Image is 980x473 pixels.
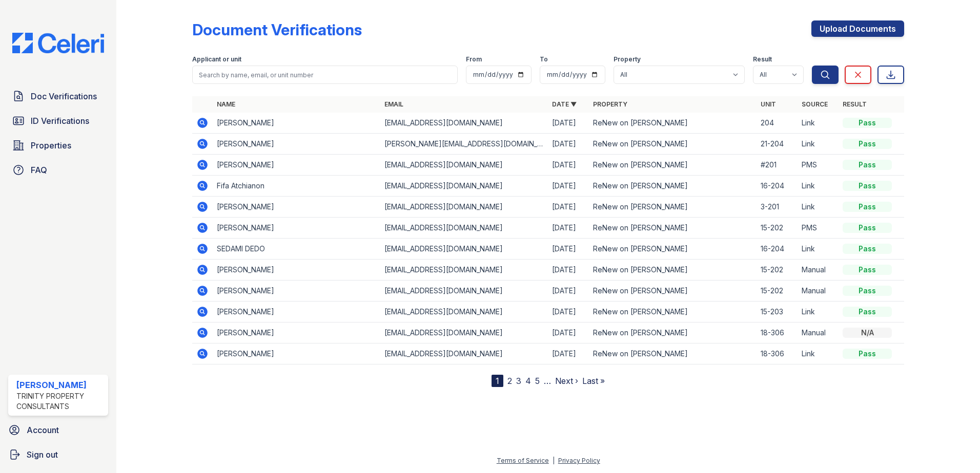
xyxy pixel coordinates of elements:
[213,302,380,322] td: [PERSON_NAME]
[213,155,380,176] td: [PERSON_NAME]
[548,218,589,239] td: [DATE]
[843,202,892,212] div: Pass
[757,113,798,134] td: 204
[4,444,112,465] a: Sign out
[380,343,548,364] td: [EMAIL_ADDRESS][DOMAIN_NAME]
[213,281,380,302] td: [PERSON_NAME]
[380,281,548,302] td: [EMAIL_ADDRESS][DOMAIN_NAME]
[843,118,892,128] div: Pass
[798,343,839,364] td: Link
[548,155,589,176] td: [DATE]
[843,100,867,108] a: Result
[548,113,589,134] td: [DATE]
[811,20,904,37] a: Upload Documents
[16,379,104,391] div: [PERSON_NAME]
[548,197,589,218] td: [DATE]
[8,86,108,106] a: Doc Verifications
[548,343,589,364] td: [DATE]
[843,139,892,149] div: Pass
[798,260,839,281] td: Manual
[757,260,798,281] td: 15-202
[548,176,589,197] td: [DATE]
[380,322,548,343] td: [EMAIL_ADDRESS][DOMAIN_NAME]
[589,322,757,343] td: ReNew on [PERSON_NAME]
[589,197,757,218] td: ReNew on [PERSON_NAME]
[497,457,549,464] a: Terms of Service
[757,218,798,239] td: 15-202
[548,260,589,281] td: [DATE]
[380,155,548,176] td: [EMAIL_ADDRESS][DOMAIN_NAME]
[757,302,798,322] td: 15-203
[757,239,798,260] td: 16-204
[757,155,798,176] td: #201
[8,111,108,131] a: ID Verifications
[380,113,548,134] td: [EMAIL_ADDRESS][DOMAIN_NAME]
[544,375,551,387] span: …
[843,160,892,170] div: Pass
[213,260,380,281] td: [PERSON_NAME]
[593,100,627,108] a: Property
[589,134,757,155] td: ReNew on [PERSON_NAME]
[614,55,641,63] label: Property
[757,176,798,197] td: 16-204
[589,239,757,260] td: ReNew on [PERSON_NAME]
[589,218,757,239] td: ReNew on [PERSON_NAME]
[798,176,839,197] td: Link
[213,176,380,197] td: Fifa Atchianon
[213,197,380,218] td: [PERSON_NAME]
[31,115,89,127] span: ID Verifications
[589,176,757,197] td: ReNew on [PERSON_NAME]
[753,55,772,63] label: Result
[8,160,108,180] a: FAQ
[757,281,798,302] td: 15-202
[380,176,548,197] td: [EMAIL_ADDRESS][DOMAIN_NAME]
[757,197,798,218] td: 3-201
[558,457,600,464] a: Privacy Policy
[217,100,235,108] a: Name
[213,343,380,364] td: [PERSON_NAME]
[213,113,380,134] td: [PERSON_NAME]
[4,33,112,53] img: CE_Logo_Blue-a8612792a0a2168367f1c8372b55b34899dd931a85d93a1a3d3e32e68fde9ad4.png
[540,55,548,63] label: To
[380,218,548,239] td: [EMAIL_ADDRESS][DOMAIN_NAME]
[31,90,97,102] span: Doc Verifications
[548,322,589,343] td: [DATE]
[798,113,839,134] td: Link
[761,100,776,108] a: Unit
[548,239,589,260] td: [DATE]
[380,302,548,322] td: [EMAIL_ADDRESS][DOMAIN_NAME]
[798,239,839,260] td: Link
[798,197,839,218] td: Link
[798,281,839,302] td: Manual
[213,218,380,239] td: [PERSON_NAME]
[380,239,548,260] td: [EMAIL_ADDRESS][DOMAIN_NAME]
[516,376,521,386] a: 3
[16,391,104,412] div: Trinity Property Consultants
[535,376,540,386] a: 5
[492,375,503,387] div: 1
[843,265,892,275] div: Pass
[192,20,362,39] div: Document Verifications
[192,66,458,84] input: Search by name, email, or unit number
[553,457,555,464] div: |
[843,223,892,233] div: Pass
[843,181,892,191] div: Pass
[27,424,59,436] span: Account
[192,55,241,63] label: Applicant or unit
[380,197,548,218] td: [EMAIL_ADDRESS][DOMAIN_NAME]
[589,155,757,176] td: ReNew on [PERSON_NAME]
[507,376,512,386] a: 2
[589,343,757,364] td: ReNew on [PERSON_NAME]
[843,244,892,254] div: Pass
[589,260,757,281] td: ReNew on [PERSON_NAME]
[843,349,892,359] div: Pass
[589,281,757,302] td: ReNew on [PERSON_NAME]
[548,281,589,302] td: [DATE]
[757,322,798,343] td: 18-306
[213,134,380,155] td: [PERSON_NAME]
[4,420,112,440] a: Account
[798,218,839,239] td: PMS
[380,134,548,155] td: [PERSON_NAME][EMAIL_ADDRESS][DOMAIN_NAME]
[384,100,403,108] a: Email
[27,448,58,461] span: Sign out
